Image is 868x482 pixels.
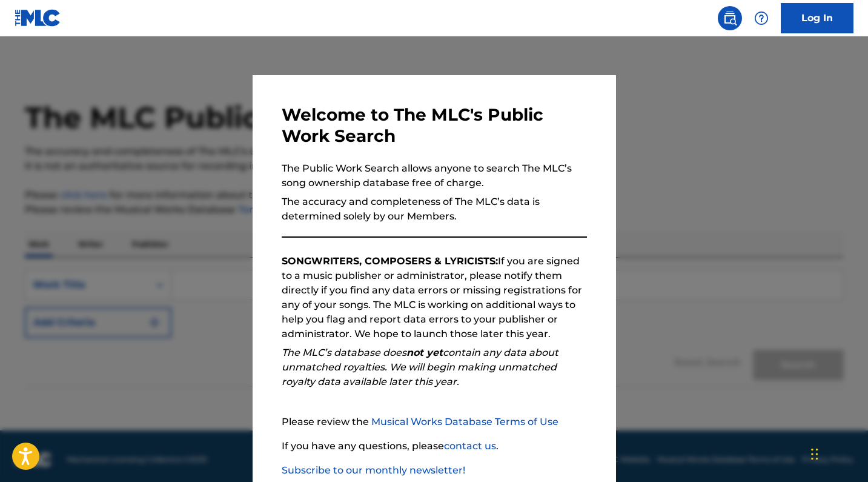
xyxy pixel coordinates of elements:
div: Drag [811,436,818,472]
p: The Public Work Search allows anyone to search The MLC’s song ownership database free of charge. [282,161,587,190]
iframe: Chat Widget [807,424,868,482]
strong: SONGWRITERS, COMPOSERS & LYRICISTS: [282,255,498,267]
img: help [754,11,769,25]
strong: not yet [406,347,443,358]
p: The accuracy and completeness of The MLC’s data is determined solely by our Members. [282,195,587,224]
p: Please review the [282,415,587,429]
p: If you have any questions, please . [282,439,587,454]
a: Public Search [718,6,742,30]
a: Musical Works Database Terms of Use [371,416,558,427]
img: search [723,11,737,25]
p: If you are signed to a music publisher or administrator, please notify them directly if you find ... [282,254,587,341]
a: Log In [781,3,853,33]
em: The MLC’s database does contain any data about unmatched royalties. We will begin making unmatche... [282,347,558,387]
img: MLC Logo [15,9,61,27]
a: Subscribe to our monthly newsletter! [282,464,465,476]
div: Help [749,6,774,30]
h3: Welcome to The MLC's Public Work Search [282,104,587,147]
a: contact us [444,440,496,452]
